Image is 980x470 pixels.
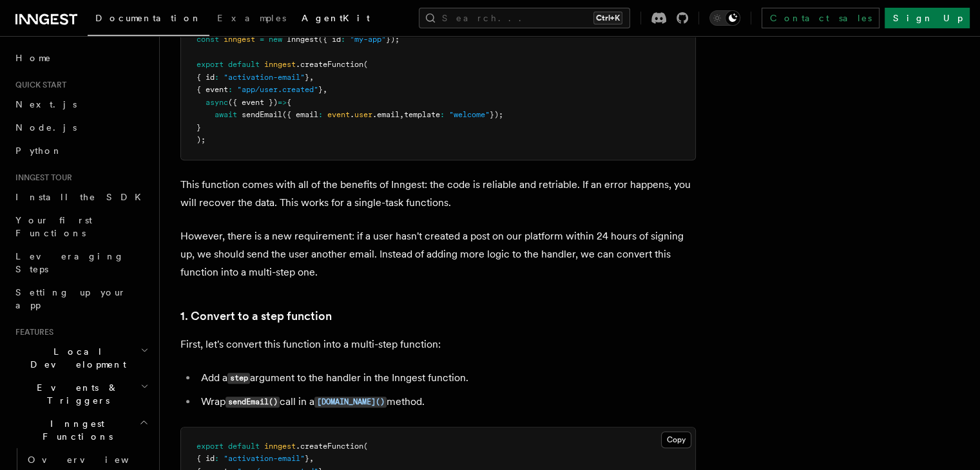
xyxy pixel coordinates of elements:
[440,110,445,119] span: :
[15,287,126,310] span: Setting up your app
[15,122,77,133] span: Node.js
[228,442,260,451] span: default
[278,98,287,107] span: =>
[10,327,53,337] span: Features
[350,110,354,119] span: .
[296,60,363,69] span: .createFunction
[95,13,202,23] span: Documentation
[180,335,696,353] p: First, let's convert this function into a multi-step function:
[296,442,363,451] span: .createFunction
[15,251,124,274] span: Leveraging Steps
[224,35,255,44] span: inngest
[305,73,309,82] span: }
[709,10,740,26] button: Toggle dark mode
[227,373,250,384] code: step
[10,381,140,407] span: Events & Triggers
[215,110,237,119] span: await
[264,60,296,69] span: inngest
[327,110,350,119] span: event
[762,8,879,28] a: Contact sales
[197,73,215,82] span: { id
[197,85,228,94] span: { event
[350,35,386,44] span: "my-app"
[10,245,151,281] a: Leveraging Steps
[10,185,151,209] a: Install the SDK
[15,192,149,202] span: Install the SDK
[180,176,696,212] p: This function comes with all of the benefits of Inngest: the code is reliable and retriable. If a...
[237,85,318,94] span: "app/user.created"
[363,60,368,69] span: (
[197,135,206,144] span: );
[309,454,314,463] span: ,
[215,454,219,463] span: :
[215,73,219,82] span: :
[197,454,215,463] span: { id
[228,60,260,69] span: default
[314,395,387,408] a: [DOMAIN_NAME]()
[419,8,630,28] button: Search...Ctrl+K
[404,110,440,119] span: template
[15,146,62,156] span: Python
[354,110,372,119] span: user
[10,417,139,443] span: Inngest Functions
[197,35,219,44] span: const
[294,4,378,35] a: AgentKit
[264,442,296,451] span: inngest
[386,35,399,44] span: });
[661,431,691,448] button: Copy
[260,35,264,44] span: =
[197,393,696,411] li: Wrap call in a method.
[88,4,209,36] a: Documentation
[269,35,282,44] span: new
[318,35,341,44] span: ({ id
[15,52,52,64] span: Home
[593,12,622,24] kbd: Ctrl+K
[318,85,323,94] span: }
[10,281,151,317] a: Setting up your app
[302,13,370,23] span: AgentKit
[318,110,323,119] span: :
[341,35,345,44] span: :
[10,139,151,162] a: Python
[490,110,503,119] span: });
[226,397,280,408] code: sendEmail()
[10,376,151,412] button: Events & Triggers
[10,412,151,448] button: Inngest Functions
[314,397,387,408] code: [DOMAIN_NAME]()
[287,98,291,107] span: {
[197,442,224,451] span: export
[209,4,294,35] a: Examples
[180,307,332,325] a: 1. Convert to a step function
[323,85,327,94] span: ,
[10,93,151,116] a: Next.js
[197,60,224,69] span: export
[363,442,368,451] span: (
[305,454,309,463] span: }
[224,454,305,463] span: "activation-email"
[15,99,77,109] span: Next.js
[10,340,151,376] button: Local Development
[228,98,278,107] span: ({ event })
[885,8,970,28] a: Sign Up
[10,80,66,90] span: Quick start
[10,116,151,139] a: Node.js
[10,173,72,183] span: Inngest tour
[197,123,201,132] span: }
[372,110,399,119] span: .email
[15,215,92,238] span: Your first Functions
[28,455,160,465] span: Overview
[10,209,151,245] a: Your first Functions
[197,369,696,388] li: Add a argument to the handler in the Inngest function.
[309,73,314,82] span: ,
[217,13,286,23] span: Examples
[399,110,404,119] span: ,
[449,110,490,119] span: "welcome"
[10,46,151,70] a: Home
[287,35,318,44] span: Inngest
[206,98,228,107] span: async
[228,85,233,94] span: :
[10,345,140,371] span: Local Development
[180,227,696,281] p: However, there is a new requirement: if a user hasn't created a post on our platform within 24 ho...
[282,110,318,119] span: ({ email
[242,110,282,119] span: sendEmail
